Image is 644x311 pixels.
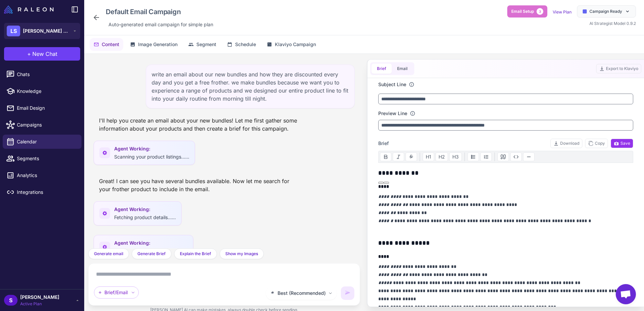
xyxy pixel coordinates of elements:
[114,154,189,160] span: Scanning your product listings......
[3,118,82,132] a: Campaigns
[220,248,264,259] button: Show my Images
[106,20,216,30] div: Click to edit description
[3,101,82,115] a: Email Design
[126,38,182,51] button: Image Generation
[132,248,171,259] button: Generate Brief
[7,26,20,36] div: LS
[588,140,605,146] span: Copy
[17,155,76,162] span: Segments
[138,41,178,48] span: Image Generation
[550,139,582,148] button: Download
[94,251,123,257] span: Generate email
[596,64,641,73] button: Export to Klaviyo
[436,152,448,161] button: H2
[17,71,76,78] span: Chats
[174,248,217,259] button: Explain the Brief
[392,64,413,74] button: Email
[3,135,82,149] a: Calendar
[94,286,139,299] div: Brief/Email
[423,152,434,161] button: H1
[278,289,326,297] span: Best (Recommended)
[3,84,82,98] a: Knowledge
[614,140,630,146] span: Save
[17,104,76,112] span: Email Design
[275,41,316,48] span: Klaviyo Campaign
[108,21,213,28] span: Auto‑generated email campaign for simple plan
[3,185,82,199] a: Integrations
[4,23,80,39] button: LS[PERSON_NAME] Superfood
[17,172,76,179] span: Analytics
[94,174,302,196] div: Great! I can see you have several bundles available. Now let me search for your frother product t...
[507,5,547,18] button: Email Setup3
[137,251,166,257] span: Generate Brief
[146,65,355,108] div: write an email about our new bundles and how they are discounted every day and you get a free fro...
[585,139,608,148] button: Copy
[88,248,129,259] button: Generate email
[511,8,534,14] span: Email Setup
[449,152,462,161] button: H3
[17,121,76,129] span: Campaigns
[589,21,636,26] span: AI Strategist Model 0.9.2
[235,41,256,48] span: Schedule
[378,110,407,117] label: Preview Line
[17,88,76,95] span: Knowledge
[114,145,189,152] span: Agent Working:
[611,139,633,148] button: Save
[184,38,220,51] button: Segment
[114,239,188,247] span: Agent Working:
[263,38,320,51] button: Klaviyo Campaign
[20,293,59,301] span: [PERSON_NAME]
[17,188,76,196] span: Integrations
[225,251,258,257] span: Show my Images
[223,38,260,51] button: Schedule
[32,50,57,58] span: New Chat
[616,284,636,304] div: Open chat
[114,248,188,254] span: Checking what's in your store......
[4,5,54,13] img: Raleon Logo
[17,138,76,145] span: Calendar
[20,301,59,307] span: Active Plan
[102,41,119,48] span: Content
[4,295,18,306] div: S
[553,9,572,14] a: View Plan
[180,251,211,257] span: Explain the Brief
[3,151,82,166] a: Segments
[266,286,337,300] button: Best (Recommended)
[27,50,31,58] span: +
[537,8,543,15] span: 3
[589,8,622,14] span: Campaign Ready
[378,81,406,88] label: Subject Line
[114,214,176,220] span: Fetching product details......
[23,27,70,35] span: [PERSON_NAME] Superfood
[4,5,56,13] a: Raleon Logo
[378,140,389,147] span: Brief
[4,47,80,61] button: +New Chat
[372,64,392,74] button: Brief
[114,206,176,213] span: Agent Working:
[3,67,82,81] a: Chats
[196,41,216,48] span: Segment
[94,114,302,135] div: I'll help you create an email about your new bundles! Let me first gather some information about ...
[90,38,123,51] button: Content
[103,5,216,18] div: Click to edit campaign name
[3,168,82,182] a: Analytics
